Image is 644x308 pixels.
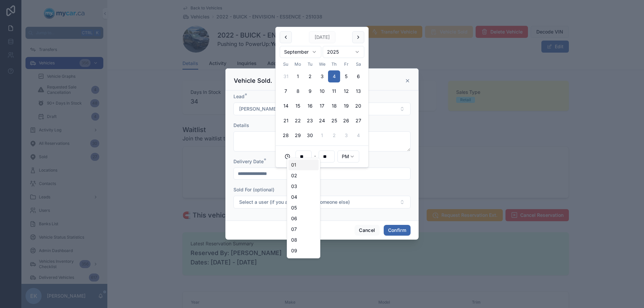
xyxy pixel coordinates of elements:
button: Thursday, October 2nd, 2025 [328,129,340,141]
button: Monday, September 15th, 2025 [292,100,304,112]
button: Wednesday, September 17th, 2025 [316,100,328,112]
button: Sunday, September 28th, 2025 [280,129,292,141]
button: Friday, September 19th, 2025 [340,100,352,112]
th: Saturday [352,61,364,68]
span: Delivery Date [233,159,264,164]
th: Friday [340,61,352,68]
button: Tuesday, September 2nd, 2025 [304,70,316,82]
button: Monday, September 22nd, 2025 [292,115,304,127]
button: Saturday, September 27th, 2025 [352,115,364,127]
button: Select Button [233,196,411,208]
button: Monday, September 1st, 2025 [292,70,304,82]
button: Sunday, August 31st, 2025 [280,70,292,82]
div: 04 [288,192,319,202]
button: Thursday, September 11th, 2025 [328,85,340,97]
span: Lead [233,94,245,99]
button: Friday, September 12th, 2025 [340,85,352,97]
th: Monday [292,61,304,68]
span: [PERSON_NAME] [[EMAIL_ADDRESS][DOMAIN_NAME]] [239,106,363,112]
div: 01 [288,160,319,170]
button: Thursday, September 25th, 2025 [328,115,340,127]
button: Select Button [233,103,411,115]
div: 10 [288,256,319,267]
button: Sunday, September 14th, 2025 [280,100,292,112]
button: Tuesday, September 9th, 2025 [304,85,316,97]
div: 07 [288,224,319,235]
button: Friday, September 5th, 2025 [340,70,352,82]
button: Saturday, October 4th, 2025 [352,129,364,141]
button: Sunday, September 7th, 2025 [280,85,292,97]
div: 06 [288,213,319,224]
button: Saturday, September 13th, 2025 [352,85,364,97]
h3: Vehicle Sold. [234,77,272,85]
div: 03 [288,181,319,192]
button: Thursday, September 18th, 2025 [328,100,340,112]
button: Tuesday, September 30th, 2025 [304,129,316,141]
button: Confirm [384,225,411,236]
button: Sunday, September 21st, 2025 [280,115,292,127]
div: : [280,150,364,163]
span: Sold For (optional) [233,187,274,192]
div: Suggestions [287,158,320,258]
button: Wednesday, September 10th, 2025 [316,85,328,97]
span: Select a user (if you are selling for someone else) [239,199,350,205]
button: Friday, September 26th, 2025 [340,115,352,127]
button: Wednesday, September 3rd, 2025 [316,70,328,82]
button: Tuesday, September 16th, 2025 [304,100,316,112]
th: Thursday [328,61,340,68]
th: Tuesday [304,61,316,68]
button: Tuesday, September 23rd, 2025 [304,115,316,127]
button: Today, Thursday, September 4th, 2025, selected [328,70,340,82]
div: 02 [288,170,319,181]
div: 05 [288,202,319,213]
button: Saturday, September 6th, 2025 [352,70,364,82]
button: Friday, October 3rd, 2025 [340,129,352,141]
div: 08 [288,235,319,245]
button: Cancel [355,225,379,236]
button: Wednesday, October 1st, 2025 [316,129,328,141]
button: Monday, September 29th, 2025 [292,129,304,141]
th: Sunday [280,61,292,68]
table: September 2025 [280,61,364,141]
div: 09 [288,245,319,256]
button: Saturday, September 20th, 2025 [352,100,364,112]
th: Wednesday [316,61,328,68]
button: Monday, September 8th, 2025 [292,85,304,97]
span: Details [233,122,249,128]
button: Wednesday, September 24th, 2025 [316,115,328,127]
